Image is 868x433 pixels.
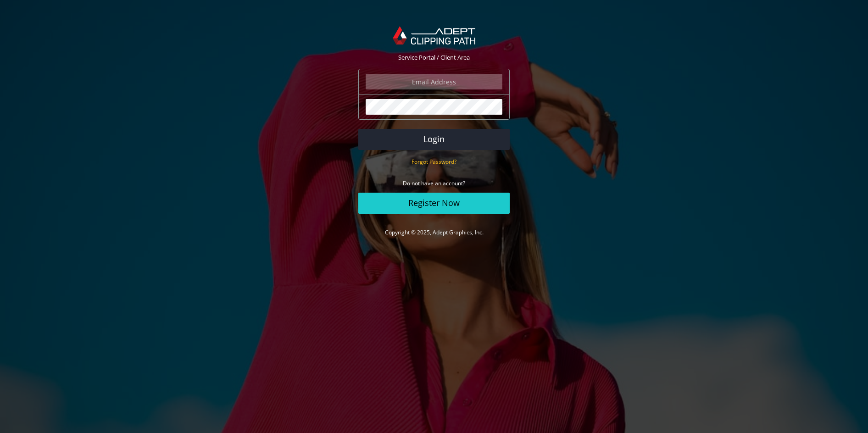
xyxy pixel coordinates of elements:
button: Login [358,129,510,150]
a: Copyright © 2025, Adept Graphics, Inc. [385,228,484,236]
span: Service Portal / Client Area [398,53,470,61]
small: Do not have an account? [403,179,465,187]
img: Adept Graphics [393,26,475,44]
a: Register Now [358,193,510,214]
a: Forgot Password? [412,157,456,166]
input: Email Address [366,74,502,89]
